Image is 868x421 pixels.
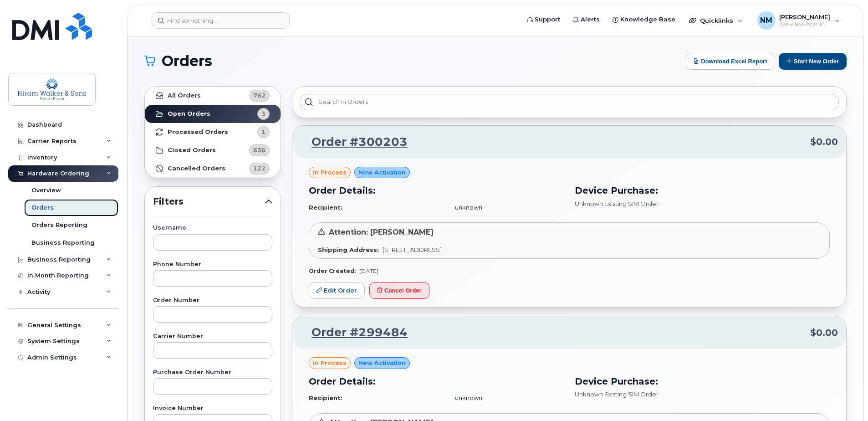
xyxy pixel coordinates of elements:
[309,267,356,274] strong: Order Created:
[810,135,838,149] span: $0.00
[301,324,408,341] a: Order #299484
[575,184,830,197] h3: Device Purchase:
[300,94,839,110] input: Search in orders
[810,326,838,339] span: $0.00
[329,228,434,236] span: Attention: [PERSON_NAME]
[309,394,342,401] strong: Recipient:
[309,184,564,197] h3: Order Details:
[168,128,228,136] strong: Processed Orders
[575,390,659,398] span: Unknown Existing SIM Order
[162,54,212,68] span: Orders
[153,298,272,303] label: Order Number
[575,200,659,207] span: Unknown Existing SIM Order
[359,267,378,274] span: [DATE]
[145,141,281,159] a: Closed Orders636
[313,168,347,177] span: in process
[168,110,210,118] strong: Open Orders
[447,200,564,216] td: unknown
[145,105,281,123] a: Open Orders3
[253,146,266,154] span: 636
[153,370,272,375] label: Purchase Order Number
[779,53,847,70] button: Start New Order
[168,147,216,154] strong: Closed Orders
[369,282,429,299] button: Cancel Order
[313,359,347,367] span: in process
[318,246,379,253] strong: Shipping Address:
[153,334,272,339] label: Carrier Number
[153,406,272,411] label: Invoice Number
[168,92,201,99] strong: All Orders
[145,159,281,178] a: Cancelled Orders122
[153,225,272,231] label: Username
[309,204,342,211] strong: Recipient:
[261,128,266,136] span: 1
[447,390,564,406] td: unknown
[253,91,266,100] span: 762
[145,87,281,105] a: All Orders762
[358,168,406,177] span: New Activation
[261,109,266,118] span: 3
[383,246,442,253] span: [STREET_ADDRESS]
[168,165,225,172] strong: Cancelled Orders
[575,375,830,388] h3: Device Purchase:
[686,53,775,70] button: Download Excel Report
[309,282,365,299] a: Edit Order
[145,123,281,141] a: Processed Orders1
[309,375,564,388] h3: Order Details:
[358,359,406,367] span: New Activation
[301,134,408,150] a: Order #300203
[253,164,266,173] span: 122
[153,195,265,208] span: Filters
[153,262,272,267] label: Phone Number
